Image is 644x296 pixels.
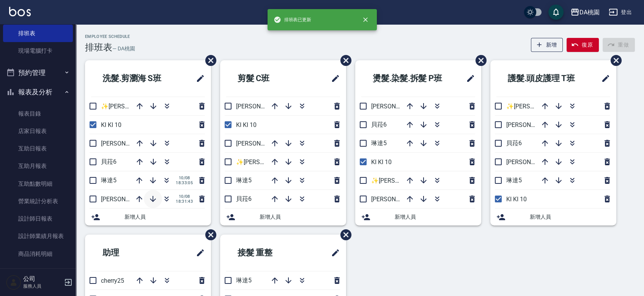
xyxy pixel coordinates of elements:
[200,224,217,246] span: 刪除班表
[3,193,73,210] a: 營業統計分析表
[101,140,150,147] span: [PERSON_NAME]8
[371,196,420,203] span: [PERSON_NAME]8
[176,180,193,185] span: 18:33:05
[371,177,486,184] span: ✨[PERSON_NAME][PERSON_NAME] ✨16
[371,103,420,110] span: [PERSON_NAME]3
[226,65,304,92] h2: 剪髮 C班
[191,69,205,88] span: 修改班表的標題
[200,49,217,72] span: 刪除班表
[335,224,353,246] span: 刪除班表
[506,103,621,110] span: ✨[PERSON_NAME][PERSON_NAME] ✨16
[176,199,193,204] span: 18:31:43
[91,239,161,266] h2: 助理
[101,196,150,203] span: [PERSON_NAME]3
[567,38,599,52] button: 復原
[3,175,73,193] a: 互助點數明細
[530,213,610,221] span: 新增人員
[579,8,600,17] div: DA桃園
[85,208,211,226] div: 新增人員
[112,45,135,53] h6: — DA桃園
[9,7,31,16] img: Logo
[101,121,121,128] span: KI KI 10
[23,275,62,283] h5: 公司
[395,213,475,221] span: 新增人員
[101,158,117,165] span: 貝菈6
[606,5,635,19] button: 登出
[124,213,205,221] span: 新增人員
[236,177,252,184] span: 琳達5
[3,82,73,102] button: 報表及分析
[3,105,73,122] a: 報表目錄
[236,277,252,284] span: 琳達5
[567,5,603,20] button: DA桃園
[531,38,563,52] button: 新增
[3,263,73,280] a: 商品庫存表
[226,239,305,266] h2: 接髮 重整
[597,69,610,88] span: 修改班表的標題
[506,196,527,203] span: KI KI 10
[506,121,555,128] span: [PERSON_NAME]8
[260,213,340,221] span: 新增人員
[85,42,112,53] h3: 排班表
[3,63,73,83] button: 預約管理
[371,158,392,166] span: KI KI 10
[236,195,252,202] span: 貝菈6
[236,140,285,147] span: [PERSON_NAME]3
[101,177,117,184] span: 琳達5
[176,175,193,180] span: 10/08
[23,283,62,290] p: 服務人員
[236,121,257,128] span: KI KI 10
[220,208,346,226] div: 新增人員
[3,25,73,42] a: 排班表
[3,42,73,60] a: 現場電腦打卡
[3,122,73,140] a: 店家日報表
[191,244,205,262] span: 修改班表的標題
[548,5,564,20] button: save
[326,69,340,88] span: 修改班表的標題
[91,65,182,92] h2: 洗髮.剪瀏海 S班
[461,69,475,88] span: 修改班表的標題
[236,103,285,110] span: [PERSON_NAME]8
[605,49,623,72] span: 刪除班表
[371,139,387,147] span: 琳達5
[335,49,353,72] span: 刪除班表
[274,16,312,23] span: 排班表已更新
[355,208,481,226] div: 新增人員
[3,210,73,227] a: 設計師日報表
[3,245,73,263] a: 商品消耗明細
[506,158,555,166] span: [PERSON_NAME]3
[371,121,387,128] span: 貝菈6
[236,158,351,166] span: ✨[PERSON_NAME][PERSON_NAME] ✨16
[506,139,522,147] span: 貝菈6
[101,277,124,284] span: cherry25
[3,227,73,245] a: 設計師業績月報表
[496,65,591,92] h2: 護髮.頭皮護理 T班
[357,11,374,28] button: close
[506,177,522,184] span: 琳達5
[6,275,21,290] img: Person
[326,244,340,262] span: 修改班表的標題
[176,194,193,199] span: 10/08
[3,140,73,157] a: 互助日報表
[361,65,456,92] h2: 燙髮.染髮.拆髮 P班
[470,49,488,72] span: 刪除班表
[85,34,135,39] h2: Employee Schedule
[490,208,616,226] div: 新增人員
[101,103,216,110] span: ✨[PERSON_NAME][PERSON_NAME] ✨16
[3,157,73,175] a: 互助月報表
